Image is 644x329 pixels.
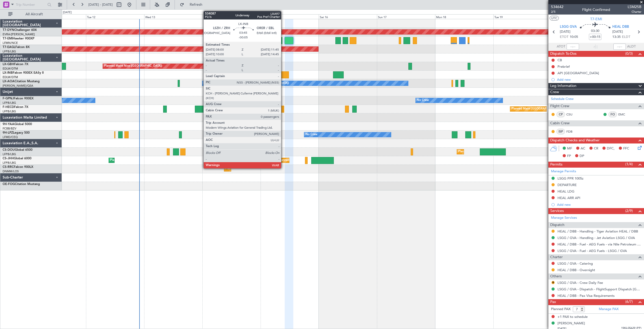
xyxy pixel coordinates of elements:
[3,63,28,66] a: LX-GBHFalcon 7X
[3,46,30,49] a: T7-EAGLFalcon 8X
[550,120,570,126] span: Cabin Crew
[557,64,570,69] div: Prebrief
[567,146,572,151] span: MF
[3,29,14,32] span: T7-DYN
[63,10,72,15] div: [DATE]
[557,321,585,326] div: [PERSON_NAME]
[581,146,585,151] span: AC
[110,156,192,164] div: Planned Maint [GEOGRAPHIC_DATA] ([GEOGRAPHIC_DATA])
[225,165,279,173] div: Planned Maint Lagos ([PERSON_NAME])
[3,135,18,139] a: LFMD/CEQ
[551,10,563,14] span: 2/5
[551,215,577,221] a: Manage Services
[594,146,598,151] span: CR
[3,71,44,74] a: LX-INBFalcon 900EX EASy II
[557,44,565,49] span: ATOT
[377,14,435,19] div: Sun 17
[512,105,593,113] div: Planned Maint [GEOGRAPHIC_DATA] ([GEOGRAPHIC_DATA])
[551,307,570,312] label: Planned PAX
[557,71,599,75] div: API [GEOGRAPHIC_DATA]
[3,84,33,88] a: [PERSON_NAME]/QSA
[557,196,580,200] div: HEAL ARR API
[550,83,576,89] span: Leg Information
[599,307,619,312] a: Manage PAX
[607,146,615,151] span: DFC,
[185,3,207,6] span: Refresh
[3,37,34,40] a: T7-EMIHawker 900XP
[550,16,559,20] button: UTC
[625,208,633,214] span: (2/9)
[204,79,289,87] div: No Crew Ostend-[GEOGRAPHIC_DATA] ([GEOGRAPHIC_DATA])
[628,4,641,10] span: LSM25B
[567,154,571,159] span: FP
[6,10,56,18] button: All Aircraft
[608,112,617,117] div: FO
[550,89,559,95] span: Crew
[3,166,33,169] a: CS-RRCFalcon 900LX
[3,71,13,74] span: LX-INB
[557,236,635,240] a: LSGG / GVA - Handling - Jet Aviation LSGG / GVA
[550,103,569,109] span: Flight Crew
[550,273,562,279] span: Others
[557,242,641,246] a: HEAL / DBB - Fuel - AEG Fuels - via Nile Petroleum - HEAL
[3,106,28,109] a: F-HECDFalcon 7X
[3,109,16,113] a: LFPB/LBG
[3,169,19,173] a: DNMM/LOS
[3,148,32,152] a: CS-DOUGlobal 6500
[560,35,568,40] span: ETOT
[3,183,40,186] a: OE-FOGCitation Mustang
[557,202,641,207] div: Add new
[560,29,570,35] span: [DATE]
[580,154,584,159] span: DP
[557,268,595,272] a: HEAL / DBB - Overnight
[550,162,562,168] span: Permits
[552,281,555,284] button: R
[3,157,14,160] span: CS-JHH
[3,63,14,66] span: LX-GBH
[557,280,603,285] a: LSGG / GVA - Crew Daily Fee
[3,75,18,79] a: EDLW/DTM
[556,129,565,134] div: ISP
[3,37,13,40] span: T7-EMI
[3,127,16,131] a: FCBB/BZV
[16,1,46,9] input: Trip Number
[3,80,40,83] a: LX-AOACitation Mustang
[551,4,563,10] span: 534642
[458,148,540,156] div: Planned Maint [GEOGRAPHIC_DATA] ([GEOGRAPHIC_DATA])
[557,176,583,181] div: LSGG PPR 1005z
[3,29,37,32] a: T7-DYNChallenger 604
[550,138,600,143] span: Dispatch Checks and Weather
[3,131,30,134] a: 9H-LPZLegacy 500
[612,29,623,35] span: [DATE]
[625,161,633,167] span: (1/4)
[557,314,588,320] span: +1 PAX to schedule
[557,249,627,253] a: LSGG / GVA - Fuel - AEG Fuels - LSGG / GVA
[3,183,15,186] span: OE-FOG
[3,131,13,134] span: 9H-LPZ
[570,35,578,40] span: 10:05
[557,183,577,187] div: DEPARTURE
[3,41,18,45] a: LFMN/NCE
[144,14,202,19] div: Wed 13
[261,14,319,19] div: Fri 15
[550,299,556,305] span: Pax
[612,24,629,30] span: HEAL DBB
[566,112,578,117] a: CSU
[3,106,14,109] span: F-HECD
[556,112,565,117] div: CP
[319,14,377,19] div: Sat 16
[14,12,55,16] span: All Aircraft
[618,112,630,117] a: EMC
[3,123,14,126] span: 9H-YAA
[612,35,621,40] span: 13:35
[3,148,15,152] span: CS-DOU
[550,222,565,228] span: Dispatch
[306,131,317,139] div: No Crew
[566,129,578,134] a: FDB
[493,14,552,19] div: Tue 19
[435,14,493,19] div: Mon 18
[557,229,638,234] a: HEAL / DBB - Handling - Tiger Aviation HEAL / DBB
[86,14,144,19] div: Tue 12
[3,123,32,126] a: 9H-YAAGlobal 5000
[551,169,576,174] a: Manage Permits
